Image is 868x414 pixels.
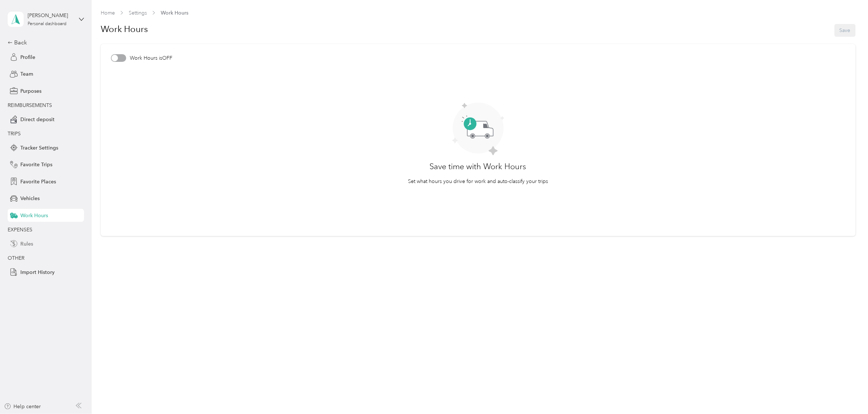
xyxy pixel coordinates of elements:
[20,70,33,78] span: Team
[129,9,147,17] span: Settings
[4,403,41,410] button: Help center
[101,10,115,16] a: Home
[20,195,40,202] span: Vehicles
[8,255,24,261] span: OTHER
[20,87,41,95] span: Purposes
[28,22,67,26] div: Personal dashboard
[827,373,868,414] iframe: Everlance-gr Chat Button Frame
[20,268,55,276] span: Import History
[8,227,32,233] span: EXPENSES
[20,116,55,123] span: Direct deposit
[408,178,548,185] p: Set what hours you drive for work and auto-classify your trips
[28,12,73,19] div: [PERSON_NAME]
[430,160,527,172] h3: Save time with Work Hours
[130,54,172,62] span: Work Hours is OFF
[20,240,33,248] span: Rules
[20,144,58,152] span: Tracker Settings
[8,131,21,137] span: TRIPS
[8,38,80,47] div: Back
[20,212,48,219] span: Work Hours
[20,161,52,168] span: Favorite Trips
[161,9,188,17] span: Work Hours
[101,20,148,38] h1: Work Hours
[20,178,56,186] span: Favorite Places
[8,102,52,108] span: REIMBURSEMENTS
[20,53,35,61] span: Profile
